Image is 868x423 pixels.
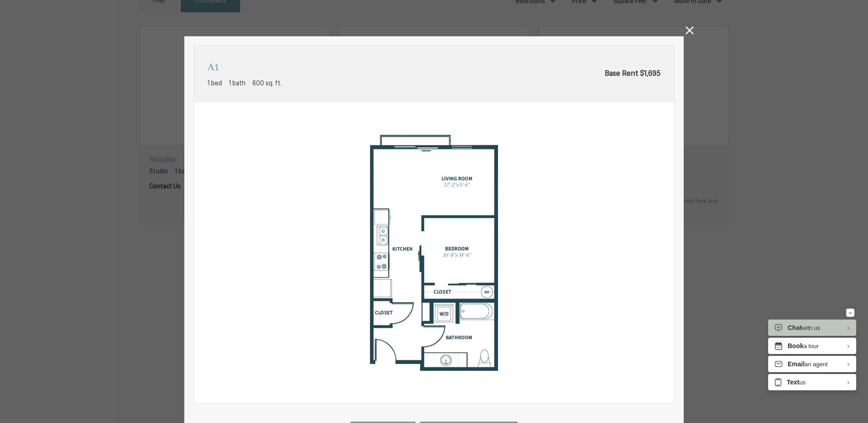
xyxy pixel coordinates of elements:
span: 1 bath [229,79,246,89]
span: Base Rent $1,695 [605,68,661,79]
p: A1 [207,59,219,77]
span: 600 sq. ft. [252,79,282,89]
span: 1 bed [207,79,222,89]
img: A1 - 1 bedroom floorplan layout with 1 bathroom and 600 square feet [194,102,674,403]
